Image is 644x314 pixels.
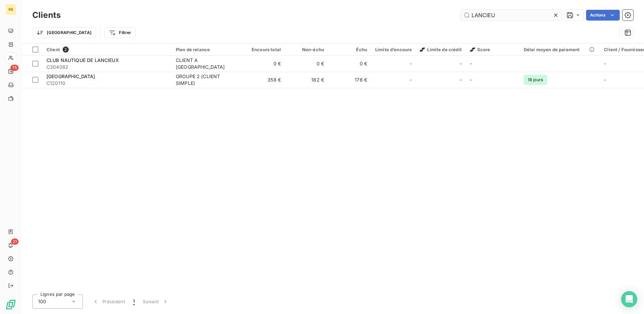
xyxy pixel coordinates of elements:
span: 75 [10,65,19,71]
h3: Clients [32,9,61,21]
span: 2 [63,46,69,53]
span: Limite de crédit [420,47,461,52]
span: - [460,60,462,67]
div: Encours total [246,47,281,52]
span: - [604,61,606,66]
td: 0 € [328,56,371,72]
button: Actions [586,10,620,21]
span: - [470,61,472,66]
span: 1 [133,298,135,305]
span: - [410,76,412,83]
span: - [604,77,606,83]
input: Rechercher [461,10,562,21]
button: [GEOGRAPHIC_DATA] [32,27,96,38]
button: 1 [129,294,139,309]
span: [GEOGRAPHIC_DATA] [46,73,95,79]
div: GROUPE 2 (CLIENT SIMPLE) [176,73,238,87]
button: Précédent [88,294,129,309]
td: 182 € [285,72,328,88]
div: Plan de relance [176,47,238,52]
div: RB [5,4,16,15]
span: 18 jours [524,75,547,85]
td: 358 € [242,72,285,88]
span: CLUB NAUTIQUE DE LANCIEUX [46,57,119,63]
div: Non-échu [289,47,324,52]
td: 0 € [242,56,285,72]
span: - [460,76,462,83]
div: Open Intercom Messenger [621,291,637,307]
span: 21 [11,239,19,245]
span: C304082 [46,64,168,70]
div: Délai moyen de paiement [524,47,596,52]
a: 75 [5,66,16,77]
span: Client [46,47,60,52]
img: Logo LeanPay [5,299,16,310]
span: Score [470,47,490,52]
div: CLIENT A [GEOGRAPHIC_DATA] [176,57,238,70]
td: 176 € [328,72,371,88]
div: Échu [332,47,367,52]
span: 100 [38,298,46,305]
div: Limite d’encours [375,47,412,52]
button: Suivant [139,294,173,309]
button: Filtrer [104,27,135,38]
span: - [470,77,472,83]
span: C120110 [46,80,168,87]
span: - [410,60,412,67]
td: 0 € [285,56,328,72]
